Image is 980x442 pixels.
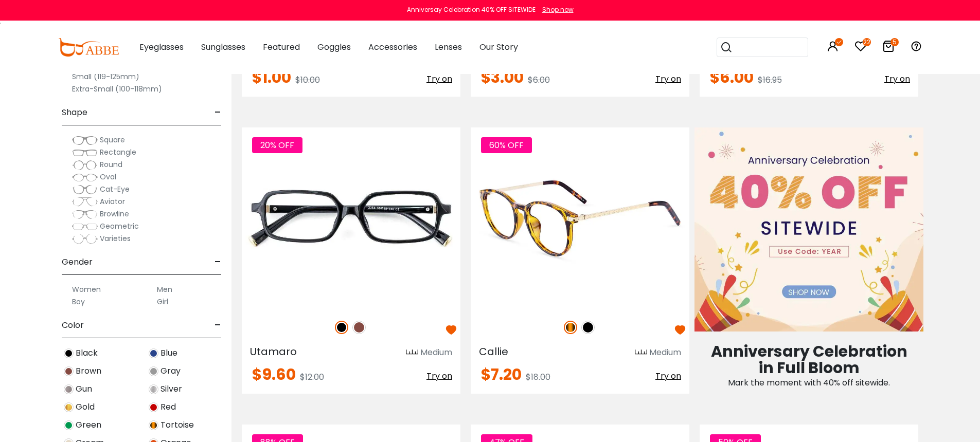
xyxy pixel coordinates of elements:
img: Browline.png [72,209,98,219]
label: Men [157,283,172,296]
span: Try on [426,73,452,85]
img: Gray [149,366,158,376]
span: Try on [426,370,452,382]
span: Varieties [100,233,131,244]
img: Tortoise Callie - Combination ,Universal Bridge Fit [471,127,689,309]
span: $6.00 [710,66,754,88]
span: Silver [161,383,182,396]
span: Oval [100,172,116,182]
span: $1.00 [252,66,291,88]
span: Utamaro [250,344,297,359]
span: $3.00 [481,66,524,88]
label: Boy [72,296,85,308]
button: Try on [426,367,452,385]
a: 5 [882,42,895,54]
img: Green [64,420,74,430]
span: Anniversary Celebration in Full Bloom [711,340,907,379]
span: $7.20 [481,363,522,385]
span: Try on [655,73,681,85]
span: Our Story [479,41,518,53]
div: Shop now [542,5,574,14]
span: 60% OFF [481,137,532,153]
span: Mark the moment with 40% off sitewide. [728,377,890,389]
button: Try on [655,70,681,88]
img: Black [64,348,74,358]
img: Black [581,321,595,334]
span: Brown [76,365,101,378]
span: Green [76,419,101,432]
span: Gun [76,383,92,396]
span: Accessories [368,41,417,53]
img: Gun [64,384,74,394]
span: Cat-Eye [100,184,130,194]
button: Try on [655,367,681,385]
span: Gender [62,250,93,274]
span: Eyeglasses [139,41,184,53]
img: Aviator.png [72,197,98,207]
span: 20% OFF [252,137,302,153]
img: Blue [149,348,158,358]
span: - [215,100,221,125]
span: $16.95 [758,74,782,86]
img: Rectangle.png [72,148,98,158]
img: Round.png [72,160,98,170]
span: Square [100,135,125,145]
span: $9.60 [252,363,296,385]
span: Sunglasses [201,41,245,53]
span: $10.00 [295,74,320,86]
a: Shop now [537,5,574,14]
img: Gold [64,402,74,412]
span: - [215,313,221,338]
label: Small (119-125mm) [72,70,139,83]
label: Extra-Small (100-118mm) [72,83,162,95]
img: size ruler [635,349,647,357]
button: Try on [884,70,910,88]
label: Women [72,283,101,296]
span: Browline [100,209,129,219]
span: Red [161,401,176,414]
button: Try on [426,70,452,88]
span: Black [76,347,98,360]
i: 22 [863,38,871,46]
img: Tortoise [149,420,158,430]
span: Aviator [100,196,125,207]
img: Oval.png [72,172,98,182]
span: $6.00 [528,74,550,86]
span: Color [62,313,84,338]
span: $12.00 [300,371,324,383]
span: Gray [161,365,181,378]
img: abbeglasses.com [58,38,119,57]
span: - [215,250,221,274]
img: Silver [149,384,158,394]
img: Brown [352,321,366,334]
div: Anniversay Celebration 40% OFF SITEWIDE [407,5,536,14]
span: Rectangle [100,147,136,157]
span: Tortoise [161,419,194,432]
span: Callie [479,344,508,359]
span: Try on [655,370,681,382]
img: Tortoise [564,321,577,334]
span: Round [100,159,122,170]
img: Geometric.png [72,222,98,232]
img: Square.png [72,135,98,145]
span: Gold [76,401,95,414]
img: Red [149,402,158,412]
div: Medium [649,346,681,359]
img: Anniversary Celebration [694,127,923,332]
span: Shape [62,100,87,125]
img: Black Utamaro - TR ,Universal Bridge Fit [242,127,460,309]
span: Try on [884,73,910,85]
a: 22 [854,42,867,54]
img: Varieties.png [72,234,98,245]
span: Blue [161,347,177,360]
label: Girl [157,296,168,308]
span: $18.00 [526,371,550,383]
span: Geometric [100,221,139,231]
span: Featured [263,41,300,53]
div: Medium [420,346,452,359]
img: Black [335,321,348,334]
span: Goggles [317,41,351,53]
img: Brown [64,366,74,376]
